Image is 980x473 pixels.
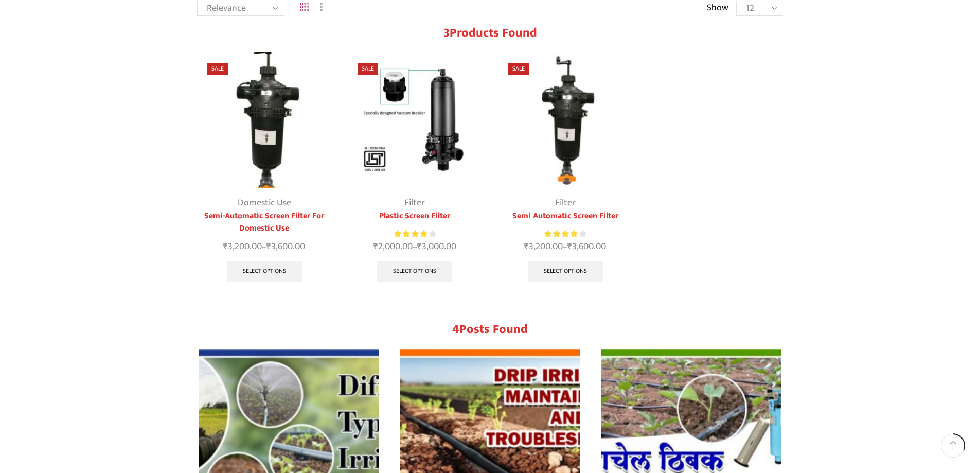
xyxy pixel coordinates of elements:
bdi: 3,000.00 [417,239,456,254]
span: ₹ [223,239,228,254]
bdi: 3,600.00 [567,239,606,254]
span: Sale [508,63,529,75]
span: ₹ [266,239,271,254]
span: ₹ [417,239,422,254]
span: Rated out of 5 [394,229,427,239]
img: Plastic Screen Filter [347,52,483,188]
span: 4 [452,319,459,340]
div: Rated 4.00 out of 5 [394,229,436,239]
span: – [197,240,332,254]
span: ₹ [373,239,378,254]
span: ₹ [524,239,529,254]
span: Posts found [459,319,528,340]
a: Semi Automatic Screen Filter [498,210,633,222]
span: Products found [450,23,537,43]
bdi: 3,200.00 [223,239,262,254]
bdi: 3,600.00 [266,239,305,254]
a: Semi-Automatic Screen Filter For Domestic Use [197,210,332,235]
a: Domestic Use [238,195,291,211]
div: Rated 3.92 out of 5 [544,229,586,239]
a: Select options for “Semi-Automatic Screen Filter For Domestic Use” [227,261,302,282]
select: Shop order [197,1,284,16]
span: Show [707,2,728,15]
a: Plastic Screen Filter [347,210,483,222]
a: Select options for “Semi Automatic Screen Filter” [528,261,603,282]
a: Filter [404,195,425,211]
a: Select options for “Plastic Screen Filter” [377,261,452,282]
span: 3 [443,23,450,43]
img: Semi-Automatic Screen Filter for Domestic Use [197,52,332,188]
a: Filter [555,195,576,211]
span: Sale [207,63,228,75]
span: Rated out of 5 [544,229,577,239]
bdi: 3,200.00 [524,239,563,254]
img: Semi Automatic Screen Filter [498,52,633,188]
span: – [498,240,633,254]
bdi: 2,000.00 [373,239,413,254]
span: ₹ [567,239,572,254]
span: Sale [358,63,378,75]
span: – [347,240,483,254]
